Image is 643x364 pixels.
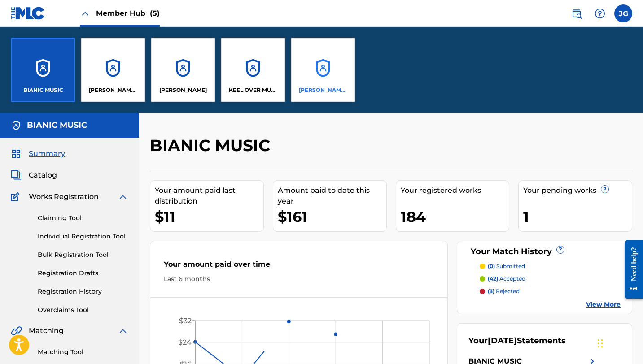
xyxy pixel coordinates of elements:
[159,86,207,94] p: JOE LYNN TURNER
[11,120,22,131] img: Accounts
[523,207,632,227] div: 1
[488,288,494,295] span: (3)
[155,207,263,227] div: $11
[614,4,632,22] div: User Menu
[80,8,91,19] img: Close
[488,336,517,346] span: [DATE]
[595,8,605,19] img: help
[38,250,128,260] a: Bulk Registration Tool
[38,232,128,241] a: Individual Registration Tool
[27,120,87,130] h5: BIANIC MUSIC
[150,135,275,156] h2: BIANIC MUSIC
[468,335,566,347] div: Your Statements
[401,185,509,196] div: Your registered works
[38,305,128,315] a: Overclaims Tool
[601,186,608,193] span: ?
[11,148,65,159] a: SummarySummary
[96,8,160,18] span: Member Hub
[480,287,621,295] a: (3) rejected
[221,38,285,102] a: AccountsKEEL OVER MUSIC
[591,4,609,22] div: Help
[523,185,632,196] div: Your pending works
[468,246,621,258] div: Your Match History
[179,316,192,325] tspan: $32
[401,207,509,227] div: 184
[480,262,621,270] a: (0) submitted
[164,274,434,284] div: Last 6 months
[488,275,525,283] p: accepted
[11,148,22,159] img: Summary
[278,185,386,207] div: Amount paid to date this year
[598,330,603,357] div: Drag
[178,338,192,347] tspan: $24
[38,287,128,296] a: Registration History
[299,86,348,94] p: TEE LOPES SOUNDWORKS
[11,191,22,202] img: Works Registration
[150,9,160,17] span: (5)
[618,233,643,305] iframe: Resource Center
[11,170,57,181] a: CatalogCatalog
[29,325,64,336] span: Matching
[586,300,621,309] a: View More
[23,86,63,94] p: BIANIC MUSIC
[229,86,278,94] p: KEEL OVER MUSIC
[29,170,57,181] span: Catalog
[89,86,138,94] p: JACK RUSSELL MUSIC
[488,275,498,282] span: (42)
[571,8,582,19] img: search
[488,263,495,269] span: (0)
[118,191,128,202] img: expand
[164,259,434,274] div: Your amount paid over time
[488,262,525,270] p: submitted
[38,269,128,278] a: Registration Drafts
[595,321,640,364] iframe: Chat Widget
[557,246,564,253] span: ?
[29,191,99,202] span: Works Registration
[568,4,586,22] a: Public Search
[29,148,65,159] span: Summary
[38,213,128,223] a: Claiming Tool
[155,185,263,207] div: Your amount paid last distribution
[480,275,621,283] a: (42) accepted
[11,38,75,102] a: AccountsBIANIC MUSIC
[38,347,128,357] a: Matching Tool
[11,325,22,336] img: Matching
[11,7,45,20] img: MLC Logo
[291,38,355,102] a: Accounts[PERSON_NAME] SOUNDWORKS
[151,38,215,102] a: Accounts[PERSON_NAME]
[488,287,520,295] p: rejected
[81,38,145,102] a: Accounts[PERSON_NAME] MUSIC
[11,170,22,181] img: Catalog
[118,325,128,336] img: expand
[278,207,386,227] div: $161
